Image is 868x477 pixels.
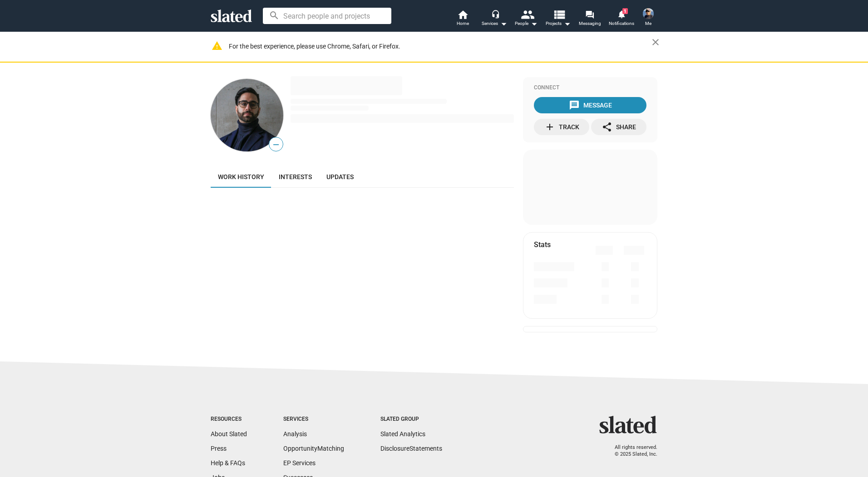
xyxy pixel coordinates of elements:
a: Help & FAQs [211,459,245,467]
mat-icon: arrow_drop_down [562,18,572,29]
p: All rights reserved. © 2025 Slated, Inc. [605,444,657,458]
mat-icon: view_list [552,8,566,21]
div: Message [569,97,612,113]
div: Share [602,119,636,135]
button: Share [591,119,646,135]
button: Message [534,97,646,113]
button: People [510,9,542,29]
a: Analysis [283,430,307,438]
span: Projects [546,18,571,29]
div: Track [544,119,579,135]
a: About Slated [211,430,247,438]
a: Interests [271,166,319,188]
button: Projects [542,9,574,29]
a: Slated Analytics [380,430,425,438]
mat-icon: arrow_drop_down [528,18,539,29]
span: — [269,139,283,151]
a: Press [211,445,227,452]
mat-icon: forum [585,10,594,19]
mat-icon: close [650,37,661,48]
div: Connect [534,84,646,92]
mat-icon: home [457,9,468,20]
a: OpportunityMatching [283,445,344,452]
span: Interests [279,173,312,180]
input: Search people and projects [263,8,391,24]
span: Home [457,18,469,29]
span: Work history [218,173,264,180]
a: Work history [211,166,271,188]
div: Slated Group [380,416,442,423]
div: Services [482,18,507,29]
span: Me [645,18,651,29]
mat-icon: add [544,122,555,132]
button: Mukesh 'Divyang' ParikhMe [637,6,659,30]
div: Resources [211,416,247,423]
span: 1 [622,8,628,14]
mat-icon: headset_mic [491,10,499,18]
a: EP Services [283,459,316,467]
img: Mukesh 'Divyang' Parikh [643,8,654,19]
div: For the best experience, please use Chrome, Safari, or Firefox. [229,40,652,53]
mat-icon: message [569,100,580,111]
mat-icon: notifications [617,10,626,18]
a: Messaging [574,9,606,29]
button: Track [534,119,589,135]
a: Home [447,9,478,29]
a: 1Notifications [606,9,637,29]
mat-icon: people [521,8,534,21]
span: Messaging [579,18,601,29]
a: DisclosureStatements [380,445,442,452]
button: Services [478,9,510,29]
mat-icon: share [602,122,612,132]
span: Updates [326,173,354,180]
div: Services [283,416,344,423]
div: People [515,18,538,29]
mat-icon: arrow_drop_down [498,18,509,29]
a: Updates [319,166,361,188]
mat-card-title: Stats [534,240,551,249]
span: Notifications [609,18,634,29]
mat-icon: warning [212,40,222,51]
